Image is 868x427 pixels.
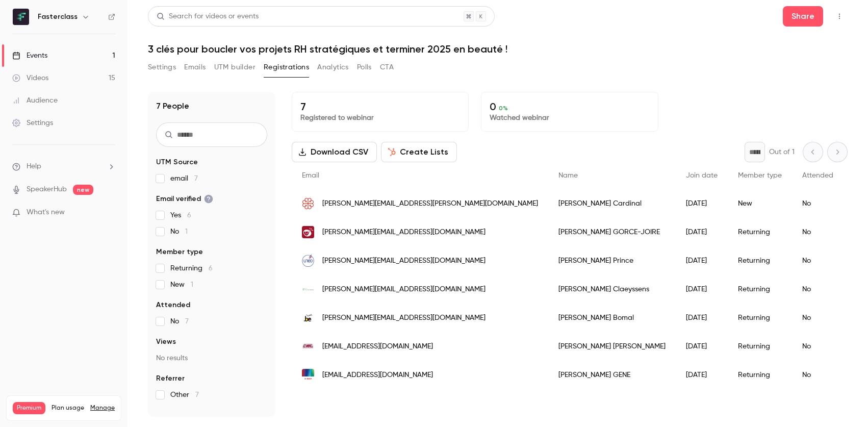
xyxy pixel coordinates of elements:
[322,227,486,238] span: [PERSON_NAME][EMAIL_ADDRESS][DOMAIN_NAME]
[548,189,676,218] div: [PERSON_NAME] Cardinal
[792,304,844,332] div: No
[322,256,486,266] span: [PERSON_NAME][EMAIL_ADDRESS][DOMAIN_NAME]
[53,60,79,67] div: Domaine
[90,404,115,412] a: Manage
[27,207,65,218] span: What's new
[548,246,676,275] div: [PERSON_NAME] Prince
[558,172,578,179] span: Name
[738,172,782,179] span: Member type
[12,161,115,172] li: help-dropdown-opener
[676,218,728,246] div: [DATE]
[156,373,185,384] span: Referrer
[41,59,49,67] img: tab_domain_overview_orange.svg
[792,218,844,246] div: No
[728,189,792,218] div: New
[170,390,199,400] span: Other
[676,275,728,304] div: [DATE]
[195,391,199,398] span: 7
[148,59,176,76] button: Settings
[783,6,823,27] button: Share
[322,284,486,295] span: [PERSON_NAME][EMAIL_ADDRESS][DOMAIN_NAME]
[292,142,377,162] button: Download CSV
[676,189,728,218] div: [DATE]
[302,226,314,238] img: limagrain.com
[548,361,676,389] div: [PERSON_NAME] GENE
[191,281,193,288] span: 1
[170,210,191,220] span: Yes
[148,43,848,55] h1: 3 clés pour boucler vos projets RH stratégiques et terminer 2025 en beauté !
[12,118,53,128] div: Settings
[170,173,198,184] span: email
[300,113,460,123] p: Registered to webinar
[728,275,792,304] div: Returning
[38,12,78,22] h6: Fasterclass
[769,147,795,157] p: Out of 1
[676,361,728,389] div: [DATE]
[12,51,47,61] div: Events
[170,227,188,237] span: No
[490,113,649,123] p: Watched webinar
[157,11,259,22] div: Search for videos or events
[27,27,115,35] div: Domaine: [DOMAIN_NAME]
[73,185,93,195] span: new
[214,59,256,76] button: UTM builder
[322,370,433,381] span: [EMAIL_ADDRESS][DOMAIN_NAME]
[302,369,314,381] img: fr.bosch.com
[127,60,156,67] div: Mots-clés
[16,27,24,35] img: website_grey.svg
[209,265,213,272] span: 6
[170,316,189,326] span: No
[357,59,372,76] button: Polls
[185,318,189,325] span: 7
[676,332,728,361] div: [DATE]
[302,197,314,210] img: montreal.ca
[116,59,124,67] img: tab_keywords_by_traffic_grey.svg
[490,101,649,113] p: 0
[156,157,198,167] span: UTM Source
[12,95,58,106] div: Audience
[792,361,844,389] div: No
[302,283,314,295] img: sciensano.be
[792,275,844,304] div: No
[302,172,319,179] span: Email
[676,304,728,332] div: [DATE]
[728,361,792,389] div: Returning
[185,228,188,235] span: 1
[27,184,67,195] a: SpeakerHub
[300,101,460,113] p: 7
[156,100,189,112] h1: 7 People
[499,105,508,112] span: 0 %
[29,16,50,24] div: v 4.0.25
[170,263,213,273] span: Returning
[13,402,45,414] span: Premium
[317,59,349,76] button: Analytics
[686,172,718,179] span: Join date
[728,218,792,246] div: Returning
[322,313,486,323] span: [PERSON_NAME][EMAIL_ADDRESS][DOMAIN_NAME]
[156,353,267,363] p: No results
[548,275,676,304] div: [PERSON_NAME] Claeyssens
[322,341,433,352] span: [EMAIL_ADDRESS][DOMAIN_NAME]
[156,194,213,204] span: Email verified
[548,218,676,246] div: [PERSON_NAME] GORCE-JOIRE
[156,247,203,257] span: Member type
[156,300,190,310] span: Attended
[548,304,676,332] div: [PERSON_NAME] Bomal
[27,161,41,172] span: Help
[792,189,844,218] div: No
[156,337,176,347] span: Views
[322,198,538,209] span: [PERSON_NAME][EMAIL_ADDRESS][PERSON_NAME][DOMAIN_NAME]
[12,73,48,83] div: Videos
[381,142,457,162] button: Create Lists
[728,246,792,275] div: Returning
[792,332,844,361] div: No
[728,304,792,332] div: Returning
[170,280,193,290] span: New
[13,9,29,25] img: Fasterclass
[676,246,728,275] div: [DATE]
[802,172,833,179] span: Attended
[302,312,314,324] img: police.belgium.eu
[187,212,191,219] span: 6
[16,16,24,24] img: logo_orange.svg
[156,157,267,400] section: facet-groups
